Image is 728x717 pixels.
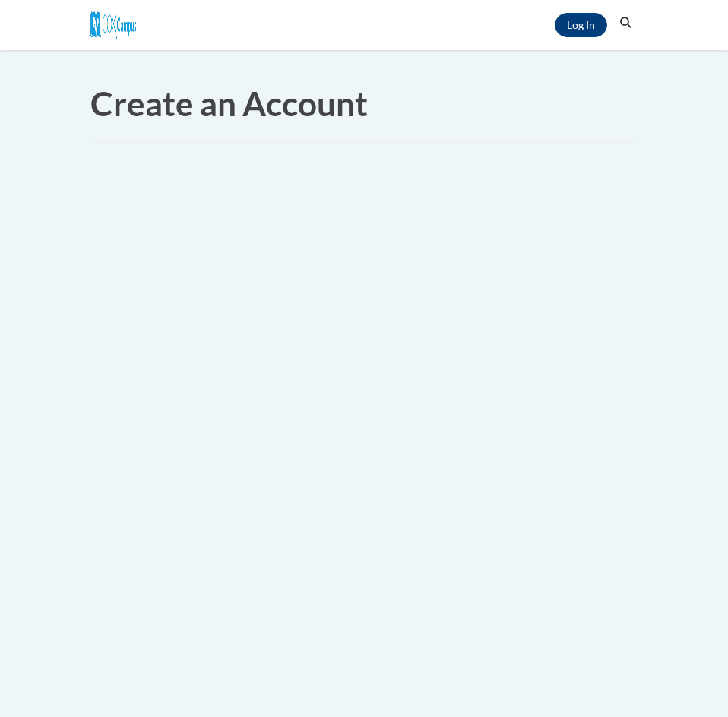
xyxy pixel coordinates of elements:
i:  [619,17,633,29]
a: Cox Campus [90,17,136,30]
a: Log In [555,13,607,37]
span: Create an Account [90,84,368,123]
button: Search [615,14,638,32]
img: Cox Campus [90,11,136,39]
